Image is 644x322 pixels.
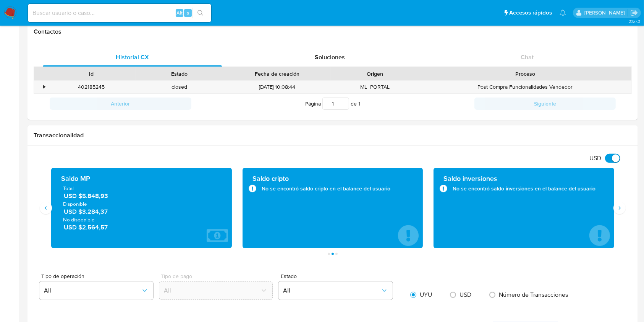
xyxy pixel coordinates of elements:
span: Alt [176,9,183,16]
a: Notificaciones [560,10,566,16]
span: Accesos rápidos [509,9,552,17]
h1: Transaccionalidad [34,132,632,139]
div: ML_PORTAL [331,81,419,93]
button: search-icon [193,8,208,18]
div: Post Compra Funcionalidades Vendedor [419,81,631,93]
div: closed [136,81,224,93]
span: s [187,9,189,16]
span: 1 [358,100,360,107]
div: Estado [141,70,218,78]
div: Id [53,70,130,78]
div: Origen [336,70,414,78]
div: Proceso [424,70,626,78]
h1: Contactos [34,28,632,36]
span: Página de [305,98,360,110]
div: [DATE] 10:08:44 [223,81,331,93]
span: Historial CX [116,53,149,62]
input: Buscar usuario o caso... [28,8,211,18]
button: Siguiente [474,98,616,110]
div: Fecha de creación [229,70,325,78]
span: Chat [521,53,534,62]
div: 402185245 [47,81,136,93]
span: Soluciones [315,53,345,62]
button: Anterior [50,98,191,110]
a: Salir [630,9,638,17]
p: ximena.felix@mercadolibre.com [584,9,628,16]
span: 3.157.3 [629,18,640,24]
div: • [43,83,45,91]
